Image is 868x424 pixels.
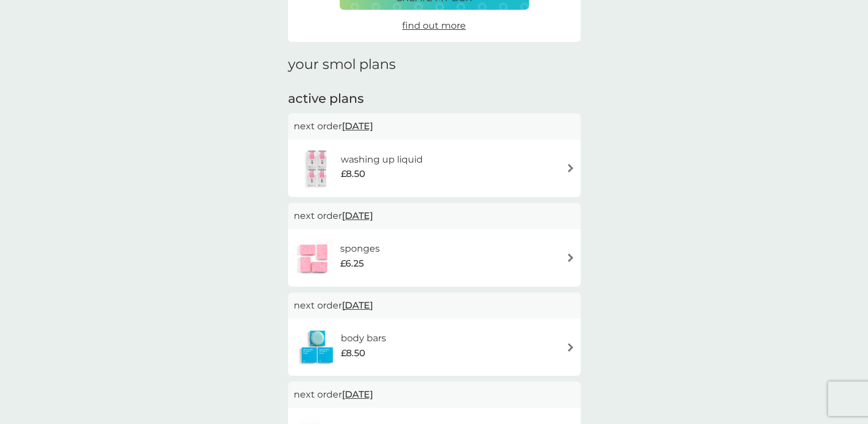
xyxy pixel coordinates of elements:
[566,343,575,352] img: arrow right
[294,387,575,402] p: next order
[342,383,373,406] span: [DATE]
[340,241,380,256] h6: sponges
[294,327,341,367] img: body bars
[342,205,373,227] span: [DATE]
[402,20,466,31] span: find out more
[288,56,581,73] h1: your smol plans
[288,90,581,108] h2: active plans
[566,253,575,262] img: arrow right
[294,148,341,188] img: washing up liquid
[342,115,373,137] span: [DATE]
[402,18,466,33] a: find out more
[294,298,575,313] p: next order
[341,167,365,182] span: £8.50
[340,256,364,271] span: £6.25
[341,331,386,346] h6: body bars
[342,294,373,317] span: [DATE]
[341,346,365,361] span: £8.50
[294,209,575,223] p: next order
[566,164,575,172] img: arrow right
[294,119,575,134] p: next order
[294,238,334,278] img: sponges
[341,152,423,167] h6: washing up liquid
